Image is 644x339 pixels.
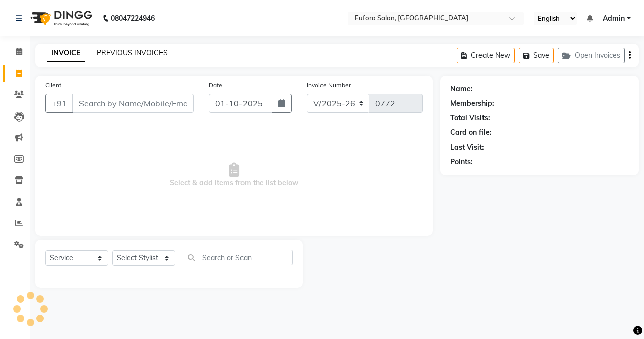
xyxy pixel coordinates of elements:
[72,94,194,113] input: Search by Name/Mobile/Email/Code
[45,125,423,226] span: Select & add items from the list below
[457,48,515,63] button: Create New
[603,13,625,24] span: Admin
[209,81,222,90] label: Date
[45,94,73,113] button: +91
[450,98,494,109] div: Membership:
[450,113,490,123] div: Total Visits:
[519,48,554,63] button: Save
[97,48,168,57] a: PREVIOUS INVOICES
[47,44,85,62] a: INVOICE
[183,250,293,265] input: Search or Scan
[111,4,155,32] b: 08047224946
[450,157,473,167] div: Points:
[307,81,351,90] label: Invoice Number
[558,48,625,63] button: Open Invoices
[450,142,484,153] div: Last Visit:
[26,4,95,32] img: logo
[45,81,61,90] label: Client
[450,84,473,94] div: Name:
[450,127,492,138] div: Card on file:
